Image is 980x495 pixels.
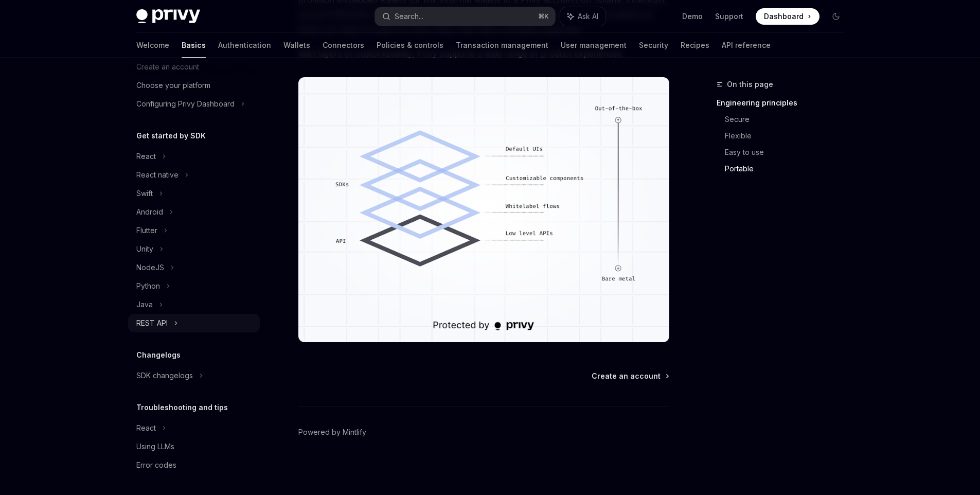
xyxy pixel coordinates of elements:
a: User management [561,33,627,58]
a: Transaction management [456,33,548,58]
h5: Troubleshooting and tips [136,401,228,414]
a: Secure [725,111,852,128]
div: Swift [136,187,153,200]
div: Error codes [136,459,176,471]
div: Search... [395,10,423,23]
a: Basics [182,33,206,58]
a: Powered by Mintlify [298,427,366,437]
div: React native [136,169,179,181]
a: Authentication [218,33,271,58]
button: Search...⌘K [375,7,555,26]
a: Policies & controls [377,33,443,58]
div: Android [136,206,163,218]
div: React [136,150,156,163]
a: Connectors [323,33,364,58]
div: Java [136,298,153,311]
h5: Changelogs [136,349,181,361]
button: Ask AI [560,7,605,26]
a: Welcome [136,33,169,58]
div: Python [136,280,160,292]
div: NodeJS [136,261,164,274]
a: Portable [725,161,852,177]
a: Recipes [681,33,709,58]
div: React [136,422,156,434]
a: Engineering principles [717,95,852,111]
span: Create an account [592,371,661,381]
span: ⌘ K [538,12,549,21]
a: Security [639,33,668,58]
div: Unity [136,243,153,255]
a: Easy to use [725,144,852,161]
a: Flexible [725,128,852,144]
a: API reference [722,33,771,58]
div: SDK changelogs [136,369,193,382]
div: Using LLMs [136,440,174,453]
div: Configuring Privy Dashboard [136,98,235,110]
a: Using LLMs [128,437,260,456]
a: Create an account [592,371,668,381]
span: Dashboard [764,11,804,22]
a: Choose your platform [128,76,260,95]
div: Choose your platform [136,79,210,92]
button: Toggle dark mode [828,8,844,25]
div: Flutter [136,224,157,237]
h5: Get started by SDK [136,130,206,142]
a: Dashboard [756,8,819,25]
div: REST API [136,317,168,329]
a: Demo [682,11,703,22]
img: images/Customization.png [298,77,669,342]
img: dark logo [136,9,200,24]
span: Ask AI [578,11,598,22]
a: Wallets [283,33,310,58]
span: On this page [727,78,773,91]
a: Support [715,11,743,22]
a: Error codes [128,456,260,474]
